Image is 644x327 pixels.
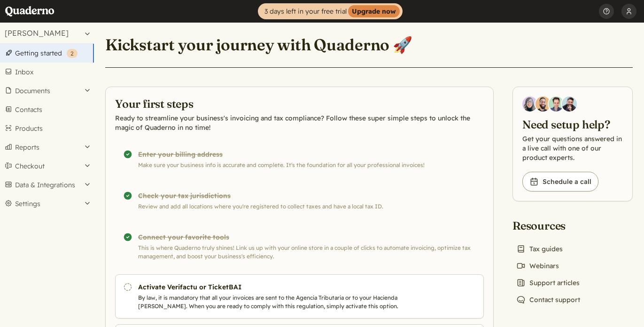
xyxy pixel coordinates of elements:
[138,282,413,292] h3: Activate Verifactu or TicketBAI
[562,96,577,112] img: Javier Rubio, DevRel at Quaderno
[522,96,537,112] img: Diana Carrasco, Account Executive at Quaderno
[512,218,584,233] h2: Resources
[535,96,551,112] img: Jairo Fumero, Account Executive at Quaderno
[549,96,564,112] img: Ivo Oltmans, Business Developer at Quaderno
[522,172,598,191] a: Schedule a call
[522,134,623,162] p: Get your questions answered in a live call with one of our product experts.
[105,35,412,55] h1: Kickstart your journey with Quaderno 🚀
[512,242,566,255] a: Tax guides
[512,259,563,272] a: Webinars
[115,113,484,132] p: Ready to streamline your business's invoicing and tax compliance? Follow these super simple steps...
[70,50,74,57] span: 2
[138,294,413,311] p: By law, it is mandatory that all your invoices are sent to the Agencia Tributaria or to your Haci...
[522,117,623,132] h2: Need setup help?
[115,96,484,112] h2: Your first steps
[512,293,584,306] a: Contact support
[115,274,484,319] a: Activate Verifactu or TicketBAI By law, it is mandatory that all your invoices are sent to the Ag...
[348,5,400,17] strong: Upgrade now
[512,276,583,289] a: Support articles
[258,3,403,19] a: 3 days left in your free trialUpgrade now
